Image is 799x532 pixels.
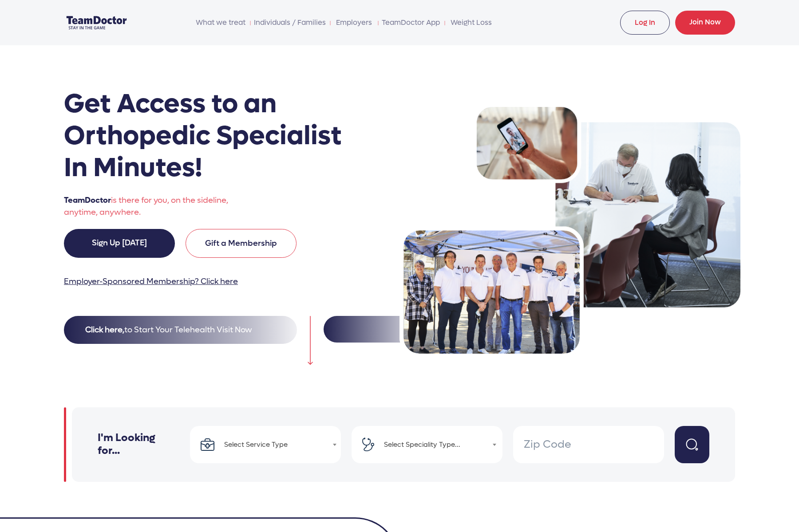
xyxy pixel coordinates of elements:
img: stethoscope [362,437,374,451]
a: Individuals / Families [253,14,327,32]
h1: Get Access to an Orthopedic Specialist In Minutes! [64,88,366,184]
span: Select Speciality Type... [380,438,499,451]
strong: Click here, [85,325,124,335]
p: is there for you, on the sideline, anytime, anywhere. [64,194,257,218]
img: Team Doctors Group [399,103,740,357]
li: TeamDoctor App [378,14,444,32]
li: What we treat [192,14,250,32]
a: Weight Loss [448,14,494,32]
a: Sign Up [DATE] [64,229,175,258]
li: Individuals / Families [250,14,330,32]
a: Log In [620,11,670,35]
a: Join Now [675,11,735,35]
a: Employer-Sponsored Membership? Click here [64,276,238,287]
img: search button [685,438,699,451]
h2: I'm Looking for... [98,432,178,457]
a: Employers [333,14,374,32]
a: TeamDoctor App [381,14,441,32]
input: Zip Code [524,437,653,453]
li: Employers [330,14,378,32]
li: Weight Loss [444,14,498,32]
span: TeamDoctor [64,195,111,205]
a: Gift a Membership [186,229,297,258]
span: Select Service Type [221,438,340,451]
span: What we treat [195,14,246,32]
img: briefcase [201,438,214,451]
button: Click here,to Start Your Telehealth Visit Now [64,316,297,344]
img: down arrow [308,316,313,365]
